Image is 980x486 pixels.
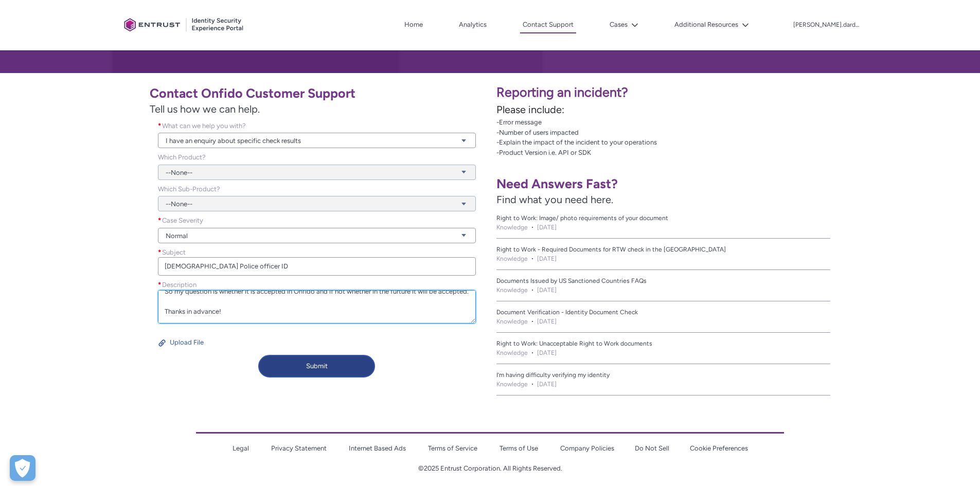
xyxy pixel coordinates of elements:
span: Which Product? [158,153,206,161]
span: required [158,121,162,131]
textarea: required [158,290,476,323]
lightning-formatted-date-time: [DATE] [537,254,557,263]
li: Knowledge [496,317,528,326]
span: Find what you need here. [496,193,613,206]
p: Reporting an incident? [496,83,974,102]
span: required [158,215,162,226]
li: Knowledge [496,223,528,232]
a: Company Policies [560,444,614,452]
button: Additional Resources [672,17,752,32]
a: Terms of Use [500,444,538,452]
h1: Contact Onfido Customer Support [150,85,484,101]
a: Cookie Preferences [690,444,748,452]
lightning-formatted-date-time: [DATE] [537,317,557,326]
button: User Profile dimitrios.dardoumas 1 [793,19,861,29]
a: Contact Support [520,17,576,33]
span: Case Severity [162,217,203,224]
a: I’m having difficulty verifying my identity [496,370,831,380]
a: Documents Issued by US Sanctioned Countries FAQs [496,276,831,285]
a: Terms of Service [428,444,477,452]
button: Upload File [158,334,204,351]
li: Knowledge [496,380,528,389]
a: Document Verification - Identity Document Check [496,308,831,317]
span: required [158,247,162,258]
a: Legal [233,444,249,452]
lightning-formatted-date-time: [DATE] [537,285,557,295]
span: Subject [162,248,186,256]
span: What can we help you with? [162,122,246,130]
p: [PERSON_NAME].dardoumas 1 [793,22,860,29]
a: Privacy Statement [271,444,327,452]
h1: Need Answers Fast? [496,176,831,192]
p: -Error message -Number of users impacted -Explain the impact of the incident to your operations -... [496,117,974,157]
a: Analytics, opens in new tab [456,17,489,32]
p: Please include: [496,102,974,117]
a: Right to Work: Image/ photo requirements of your document [496,213,831,223]
li: Knowledge [496,348,528,357]
lightning-formatted-date-time: [DATE] [537,223,557,232]
button: Cases [607,17,641,32]
input: required [158,257,476,276]
li: Knowledge [496,254,528,263]
li: Knowledge [496,285,528,295]
span: Tell us how we can help. [150,101,484,117]
a: I have an enquiry about specific check results [158,133,476,148]
button: Submit [258,355,375,377]
a: Right to Work - Required Documents for RTW check in the [GEOGRAPHIC_DATA] [496,245,831,254]
span: Which Sub-Product? [158,185,220,193]
lightning-formatted-date-time: [DATE] [537,380,557,389]
lightning-formatted-date-time: [DATE] [537,348,557,357]
a: Internet Based Ads [349,444,406,452]
a: Do Not Sell [635,444,669,452]
span: Description [162,281,197,289]
button: Open Preferences [10,455,35,481]
a: Home [402,17,425,32]
p: ©2025 Entrust Corporation. All Rights Reserved. [196,463,784,474]
a: Normal [158,228,476,243]
div: Cookie Preferences [10,455,35,481]
a: Right to Work: Unacceptable Right to Work documents [496,339,831,348]
span: required [158,280,162,290]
